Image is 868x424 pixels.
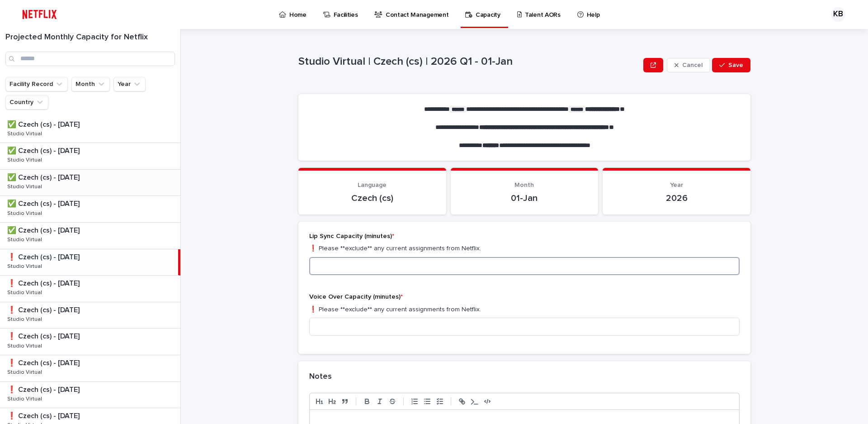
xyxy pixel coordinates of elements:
[7,330,81,341] p: ❗️ Czech (cs) - [DATE]
[831,7,845,22] div: KB
[7,129,44,137] p: Studio Virtual
[682,62,703,68] span: Cancel
[7,251,81,262] p: ❗️ Czech (cs) - [DATE]
[667,58,710,72] button: Cancel
[113,77,146,91] button: Year
[7,288,44,296] p: Studio Virtual
[7,304,81,314] p: ❗️ Czech (cs) - [DATE]
[298,55,640,68] p: Studio Virtual | Czech (cs) | 2026 Q1 - 01-Jan
[7,182,44,190] p: Studio Virtual
[7,394,44,402] p: Studio Virtual
[7,367,44,376] p: Studio Virtual
[7,172,81,182] p: ✅ Czech (cs) - [DATE]
[514,182,534,188] span: Month
[7,384,81,394] p: ❗️ Czech (cs) - [DATE]
[7,235,44,243] p: Studio Virtual
[670,182,683,188] span: Year
[309,233,394,239] span: Lip Sync Capacity (minutes)
[7,198,81,208] p: ✅ Czech (cs) - [DATE]
[7,145,81,155] p: ✅ Czech (cs) - [DATE]
[309,372,332,382] h2: Notes
[7,224,81,235] p: ✅ Czech (cs) - [DATE]
[728,62,743,68] span: Save
[5,52,175,66] input: Search
[7,119,81,129] p: ✅ Czech (cs) - [DATE]
[309,294,403,300] span: Voice Over Capacity (minutes)
[7,277,81,288] p: ❗️ Czech (cs) - [DATE]
[7,410,81,420] p: ❗️ Czech (cs) - [DATE]
[18,5,61,24] img: ifQbXi3ZQGMSEF7WDB7W
[309,305,740,314] p: ❗️ Please **exclude** any current assignments from Netflix.
[309,193,435,204] p: Czech (cs)
[7,209,44,217] p: Studio Virtual
[5,77,68,91] button: Facility Record
[7,262,44,270] p: Studio Virtual
[5,33,175,43] h1: Projected Monthly Capacity for Netflix
[7,314,44,323] p: Studio Virtual
[462,193,588,204] p: 01-Jan
[712,58,750,72] button: Save
[358,182,387,188] span: Language
[5,95,48,110] button: Country
[7,357,81,367] p: ❗️ Czech (cs) - [DATE]
[613,193,740,204] p: 2026
[309,244,740,253] p: ❗️ Please **exclude** any current assignments from Netflix.
[7,155,44,163] p: Studio Virtual
[71,77,110,91] button: Month
[7,341,44,349] p: Studio Virtual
